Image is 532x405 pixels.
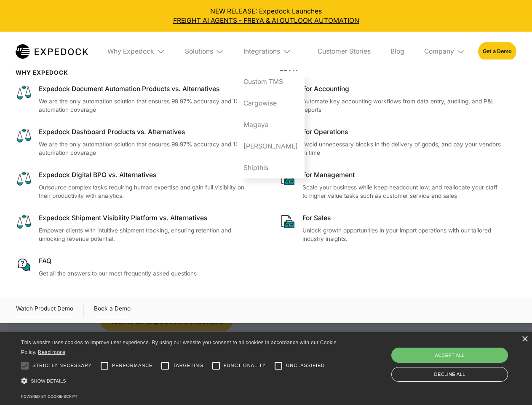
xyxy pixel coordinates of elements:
div: For Management [302,170,503,180]
div: Expedock Document Automation Products vs. Alternatives [39,84,253,94]
div: Integrations [237,32,305,71]
div: For Accounting [302,84,503,94]
div: Company [417,32,471,71]
iframe: Chat Widget [392,314,532,405]
p: Outsource complex tasks requiring human expertise and gain full visibility on their productivity ... [39,183,253,200]
div: Integrations [243,47,280,56]
a: For OperationsAvoid unnecessary blocks in the delivery of goods, and pay your vendors in time [280,127,503,157]
div: Expedock Dashboard Products vs. Alternatives [39,127,253,137]
span: Functionality [224,362,266,369]
div: FAQ [39,256,253,266]
span: This website uses cookies to improve user experience. By using our website you consent to all coo... [21,340,337,355]
a: open lightbox [16,304,73,317]
p: Automate key accounting workflows from data entry, auditing, and P&L reports [302,97,503,114]
span: Strictly necessary [32,362,92,369]
a: Shipthis [237,157,305,178]
span: Targeting [173,362,203,369]
p: Unlock growth opportunities in your import operations with our tailored industry insights. [302,226,503,243]
div: Solutions [185,47,213,56]
a: Cargowise [237,93,305,114]
p: Avoid unnecessary blocks in the delivery of goods, and pay your vendors in time [302,140,503,157]
nav: Integrations [237,71,305,178]
a: FREIGHT AI AGENTS - FREYA & AI OUTLOOK AUTOMATION [7,16,526,25]
a: Expedock Digital BPO vs. AlternativesOutsource complex tasks requiring human expertise and gain f... [16,170,253,200]
a: Expedock Shipment Visibility Platform vs. AlternativesEmpower clients with intuitive shipment tra... [16,213,253,243]
div: For Operations [302,127,503,137]
p: Get all the answers to our most frequently asked questions [39,269,253,278]
div: Company [424,47,454,56]
p: Scale your business while keep headcount low, and reallocate your staff to higher value tasks suc... [302,183,503,200]
div: WHy Expedock [16,69,253,76]
a: Expedock Dashboard Products vs. AlternativesWe are the only automation solution that ensures 99.9... [16,127,253,157]
a: For AccountingAutomate key accounting workflows from data entry, auditing, and P&L reports [280,84,503,114]
a: For SalesUnlock growth opportunities in your import operations with our tailored industry insights. [280,213,503,243]
div: Show details [21,375,340,387]
p: We are the only automation solution that ensures 99.97% accuracy and 100% automation coverage [39,140,253,157]
a: For ManagementScale your business while keep headcount low, and reallocate your staff to higher v... [280,170,503,200]
div: Team [280,69,503,76]
a: Magaya [237,114,305,135]
a: Expedock Document Automation Products vs. AlternativesWe are the only automation solution that en... [16,84,253,114]
a: Powered by cookie-script [21,394,78,399]
span: Unclassified [286,362,325,369]
a: Book a Demo [94,304,131,317]
div: NEW RELEASE: Expedock Launches [7,7,526,25]
a: Customer Stories [311,32,377,71]
span: Show details [31,378,66,383]
div: For Sales [302,213,503,223]
p: We are the only automation solution that ensures 99.97% accuracy and 100% automation coverage [39,97,253,114]
a: Get a Demo [478,42,516,61]
div: Watch Product Demo [16,304,73,317]
div: Why Expedock [101,32,172,71]
a: Custom TMS [237,71,305,93]
p: Empower clients with intuitive shipment tracking, ensuring retention and unlocking revenue potent... [39,226,253,243]
div: Solutions [178,32,230,71]
a: Blog [384,32,411,71]
div: Why Expedock [107,47,154,56]
span: Performance [112,362,153,369]
a: FAQGet all the answers to our most frequently asked questions [16,256,253,278]
div: Expedock Shipment Visibility Platform vs. Alternatives [39,213,253,223]
a: [PERSON_NAME] [237,135,305,157]
a: Read more [38,349,65,355]
div: Expedock Digital BPO vs. Alternatives [39,170,253,180]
